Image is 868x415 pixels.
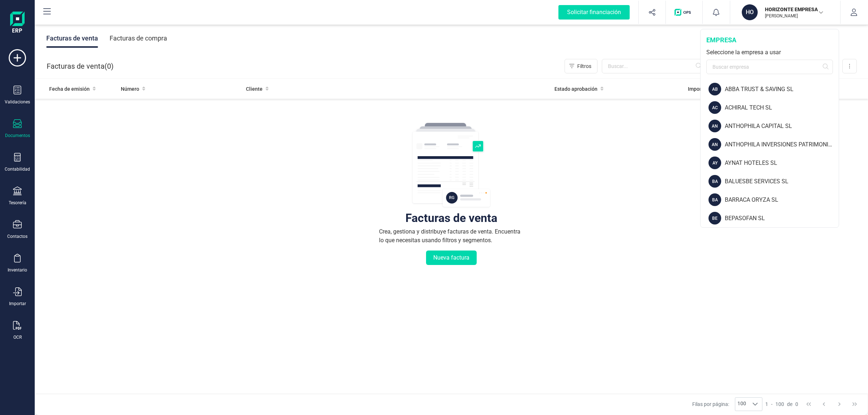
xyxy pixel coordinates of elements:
button: Logo de OPS [670,1,698,24]
div: AY [709,157,721,169]
div: Seleccione la empresa a usar [706,48,833,57]
div: BA [709,193,721,206]
div: OCR [13,334,22,340]
div: ACHIRAL TECH SL [725,103,839,112]
div: BA [709,175,721,188]
div: AC [709,101,721,114]
div: Contabilidad [5,166,30,172]
div: AN [709,138,721,151]
div: - [765,401,798,408]
input: Buscar empresa [706,60,833,74]
div: BE [709,212,721,224]
div: ABBA TRUST & SAVING SL [725,85,839,94]
span: 100 [735,398,748,411]
div: ANTHOPHILA CAPITAL SL [725,122,839,131]
span: 0 [795,401,798,408]
img: Logo de OPS [675,9,694,16]
span: Estado aprobación [554,85,597,93]
div: Facturas de compra [110,29,167,48]
p: HORIZONTE EMPRESARIAL GLOBAL SL [765,6,823,13]
span: 100 [775,401,784,408]
img: Logo Finanedi [10,12,25,35]
button: Previous Page [817,397,831,411]
button: Filtros [565,59,597,73]
div: HO [742,4,758,20]
div: Facturas de venta [46,29,98,48]
div: AB [709,83,721,95]
button: Next Page [833,397,846,411]
div: Crea, gestiona y distribuye facturas de venta. Encuentra lo que necesitas usando filtros y segmen... [379,227,524,245]
span: de [787,401,792,408]
span: Número [121,85,139,93]
button: First Page [802,397,816,411]
div: AN [709,120,721,132]
p: [PERSON_NAME] [765,13,823,19]
div: BALUESBE SERVICES SL [725,177,839,186]
div: Importar [9,301,26,307]
div: Tesorería [9,200,26,206]
div: AYNAT HOTELES SL [725,159,839,167]
div: Solicitar financiación [558,5,630,20]
button: HOHORIZONTE EMPRESARIAL GLOBAL SL[PERSON_NAME] [739,1,831,24]
button: Nueva factura [426,251,477,265]
div: Validaciones [5,99,30,105]
span: 1 [765,401,768,408]
div: Inventario [8,267,27,273]
span: Cliente [246,85,263,93]
div: BARRACA ORYZA SL [725,196,839,204]
div: Documentos [5,133,30,138]
div: Filas por página: [692,397,762,411]
div: Contactos [7,234,27,239]
div: ANTHOPHILA INVERSIONES PATRIMONIALES SL [725,140,839,149]
span: Filtros [577,63,591,70]
div: Facturas de venta [405,214,497,222]
div: BEPASOFAN SL [725,214,839,223]
span: Fecha de emisión [49,85,90,93]
input: Buscar... [602,59,706,73]
button: Last Page [848,397,861,411]
div: Facturas de venta ( ) [47,59,114,73]
div: empresa [706,35,833,45]
span: Importe [688,85,706,93]
img: img-empty-table.svg [412,122,491,209]
span: 0 [107,61,111,71]
button: Solicitar financiación [550,1,638,24]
